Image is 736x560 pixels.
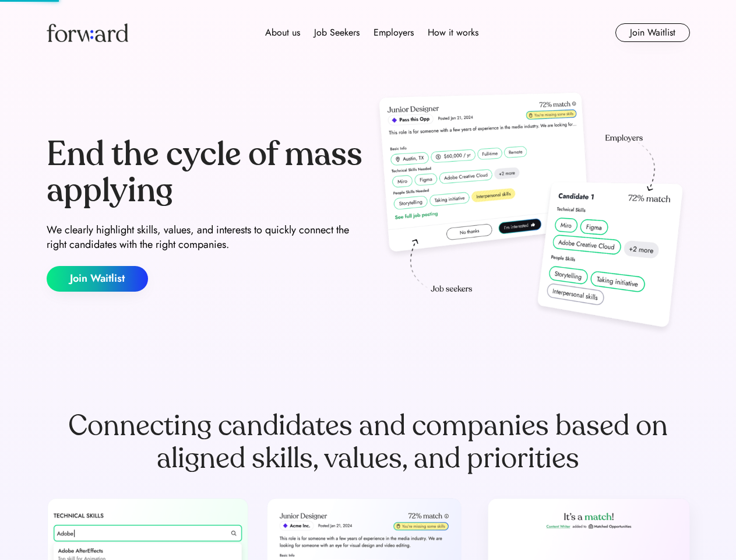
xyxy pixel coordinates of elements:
div: End the cycle of mass applying [47,136,364,208]
button: Join Waitlist [615,23,690,42]
img: Forward logo [47,23,128,42]
div: How it works [428,26,478,40]
div: Employers [374,26,414,40]
div: Connecting candidates and companies based on aligned skills, values, and priorities [47,409,690,475]
div: About us [265,26,300,40]
div: We clearly highlight skills, values, and interests to quickly connect the right candidates with t... [47,223,364,252]
img: hero-image.png [373,89,690,339]
button: Join Waitlist [47,266,148,292]
div: Job Seekers [314,26,360,40]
